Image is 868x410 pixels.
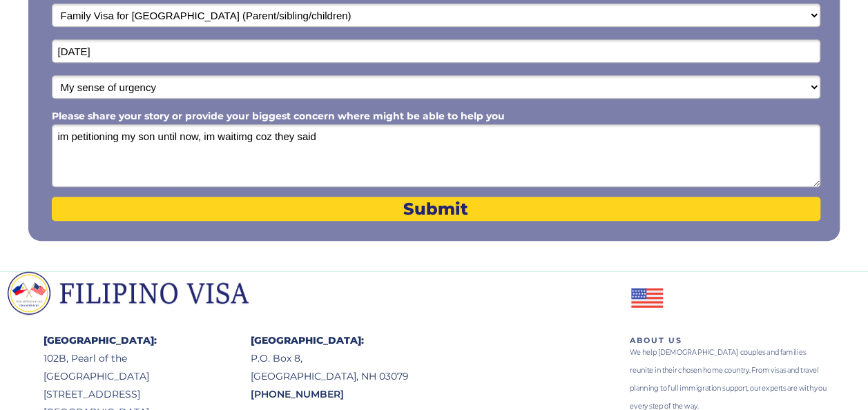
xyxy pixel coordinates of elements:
[251,352,409,382] span: P.O. Box 8, [GEOGRAPHIC_DATA], NH 03079
[630,335,682,345] span: ABOUT US
[251,334,364,346] span: [GEOGRAPHIC_DATA]:
[52,199,820,219] span: Submit
[251,388,344,400] span: [PHONE_NUMBER]
[52,197,820,221] button: Submit
[52,39,820,63] input: Date of Birth (mm/dd/yyyy)
[52,110,505,122] span: Please share your story or provide your biggest concern where might be able to help you
[44,334,157,346] span: [GEOGRAPHIC_DATA]:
